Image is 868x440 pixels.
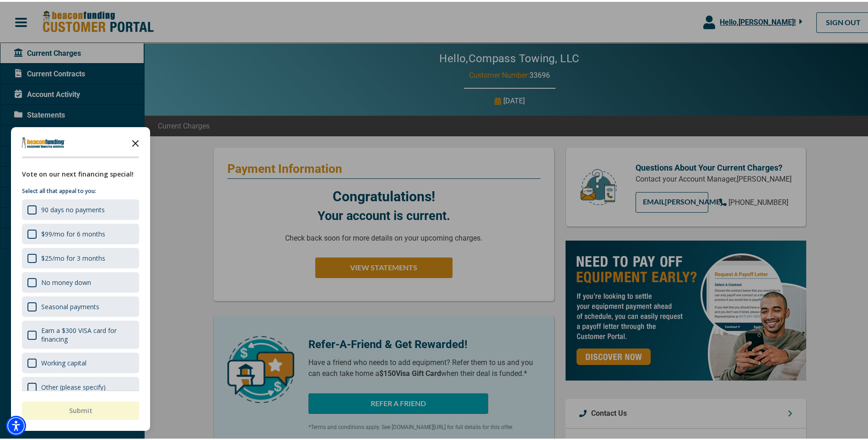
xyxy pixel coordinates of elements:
div: No money down [41,276,91,285]
div: Other (please specify) [22,375,139,396]
div: No money down [22,270,139,291]
div: 90 days no payments [22,198,139,218]
div: $25/mo for 3 months [22,246,139,267]
div: $99/mo for 6 months [41,228,105,236]
p: Select all that appeal to you: [22,185,139,194]
button: Submit [22,400,139,418]
div: 90 days no payments [41,204,105,212]
div: Seasonal payments [22,295,139,315]
div: Working capital [22,351,139,371]
div: Vote on our next financing special! [22,167,139,177]
div: Earn a $300 VISA card for financing [22,319,139,347]
div: Earn a $300 VISA card for financing [41,324,134,342]
div: Other (please specify) [41,381,106,390]
div: $99/mo for 6 months [22,222,139,242]
div: Accessibility Menu [6,414,26,434]
img: Company logo [22,135,65,146]
div: Survey [11,125,150,429]
div: Seasonal payments [41,300,99,309]
button: Close the survey [126,132,145,150]
div: Working capital [41,357,86,365]
div: $25/mo for 3 months [41,252,105,261]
